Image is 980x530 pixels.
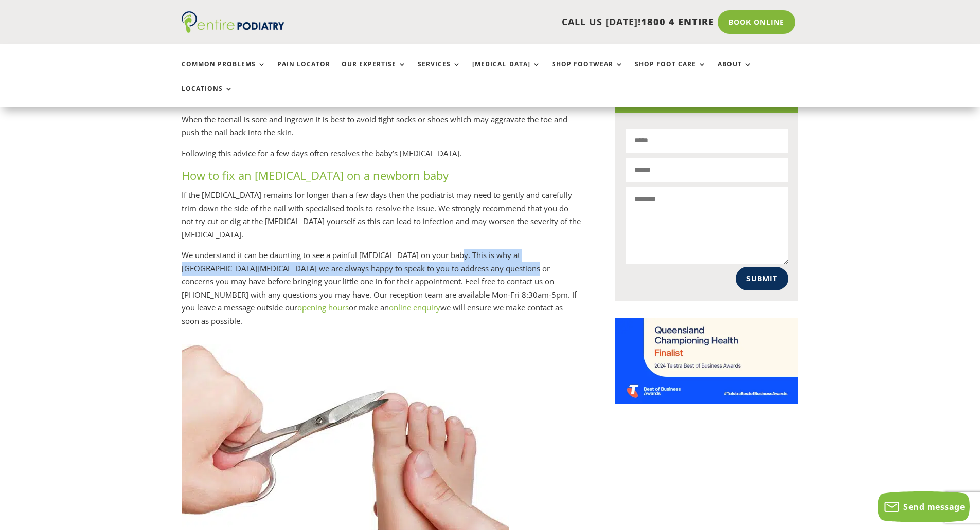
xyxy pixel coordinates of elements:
p: If the [MEDICAL_DATA] remains for longer than a few days then the podiatrist may need to gently a... [182,189,582,249]
span: Send message [903,501,965,513]
a: online enquiry [389,302,440,313]
p: Following this advice for a few days often resolves the baby’s [MEDICAL_DATA]. [182,147,582,168]
p: We understand it can be daunting to see a painful [MEDICAL_DATA] on your baby. This is why at [GE... [182,249,582,327]
p: CALL US [DATE]! [324,15,714,29]
a: Telstra Business Awards QLD State Finalist - Championing Health Category [615,396,798,406]
img: Telstra Business Awards QLD State Finalist - Championing Health Category [615,318,798,404]
button: Submit [736,267,788,290]
a: Common Problems [182,61,266,83]
p: When the toenail is sore and ingrown it is best to avoid tight socks or shoes which may aggravate... [182,113,582,147]
a: [MEDICAL_DATA] [472,61,541,83]
a: Our Expertise [342,61,406,83]
a: Pain Locator [277,61,330,83]
a: Locations [182,85,233,107]
a: Entire Podiatry [182,25,284,35]
a: Shop Footwear [552,61,623,83]
a: Shop Foot Care [635,61,706,83]
button: Send message [878,491,970,522]
a: About [718,61,752,83]
a: opening hours [297,302,349,313]
a: Services [418,61,461,83]
h3: How to fix an [MEDICAL_DATA] on a newborn baby [182,168,582,189]
a: Book Online [718,10,795,34]
img: logo (1) [182,11,284,33]
span: 1800 4 ENTIRE [641,15,714,28]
